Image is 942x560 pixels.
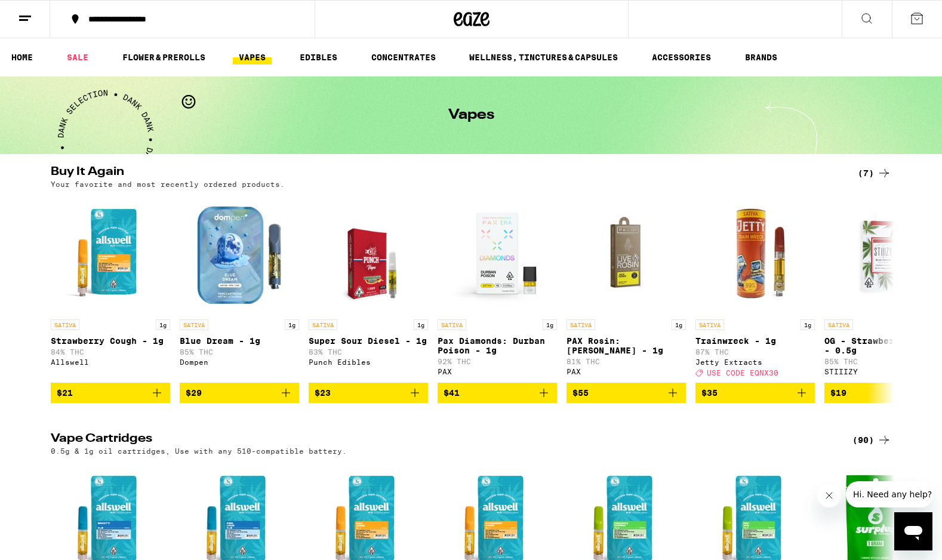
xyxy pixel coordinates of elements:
a: Open page for Strawberry Cough - 1g from Allswell [51,194,170,383]
a: WELLNESS, TINCTURES & CAPSULES [463,50,624,64]
p: 1g [285,319,299,330]
a: BRANDS [739,50,783,64]
button: Add to bag [180,383,299,403]
span: $23 [315,388,331,398]
div: Jetty Extracts [695,358,815,366]
a: FLOWER & PREROLLS [116,50,211,64]
div: PAX [567,368,686,376]
iframe: Button to launch messaging window [894,512,932,550]
p: SATIVA [309,319,337,330]
p: Pax Diamonds: Durban Poison - 1g [438,336,557,355]
img: Punch Edibles - Super Sour Diesel - 1g [322,194,414,313]
a: Open page for Trainwreck - 1g from Jetty Extracts [695,194,815,383]
p: 81% THC [567,358,686,365]
p: 83% THC [309,348,428,356]
h1: Vapes [448,108,494,122]
a: (90) [852,433,891,447]
a: VAPES [233,50,272,64]
a: Open page for Pax Diamonds: Durban Poison - 1g from PAX [438,194,557,383]
img: Dompen - Blue Dream - 1g [180,194,299,313]
a: SALE [61,50,94,64]
p: SATIVA [438,319,466,330]
p: SATIVA [180,319,208,330]
p: SATIVA [824,319,853,330]
a: (7) [858,166,891,180]
span: $29 [186,388,202,398]
a: Open page for Super Sour Diesel - 1g from Punch Edibles [309,194,428,383]
p: Trainwreck - 1g [695,336,815,346]
p: SATIVA [51,319,79,330]
img: PAX - Pax Diamonds: Durban Poison - 1g [438,194,557,313]
p: 85% THC [180,348,299,356]
iframe: Close message [817,484,841,507]
p: 1g [801,319,815,330]
p: SATIVA [695,319,724,330]
p: 0.5g & 1g oil cartridges, Use with any 510-compatible battery. [51,447,347,455]
p: 1g [414,319,428,330]
img: Allswell - Strawberry Cough - 1g [51,194,170,313]
p: Blue Dream - 1g [180,336,299,346]
span: $21 [57,388,73,398]
div: Allswell [51,358,170,366]
a: Open page for PAX Rosin: Jack Herer - 1g from PAX [567,194,686,383]
p: PAX Rosin: [PERSON_NAME] - 1g [567,336,686,355]
p: Strawberry Cough - 1g [51,336,170,346]
img: PAX - PAX Rosin: Jack Herer - 1g [567,194,686,313]
span: $41 [444,388,460,398]
button: Add to bag [309,383,428,403]
div: PAX [438,368,557,376]
iframe: Message from company [846,481,932,507]
button: Add to bag [567,383,686,403]
p: 1g [543,319,557,330]
span: $35 [701,388,718,398]
span: $55 [572,388,589,398]
a: EDIBLES [294,50,343,64]
button: Add to bag [438,383,557,403]
a: ACCESSORIES [646,50,717,64]
p: 92% THC [438,358,557,365]
a: CONCENTRATES [365,50,442,64]
button: Add to bag [51,383,170,403]
button: Add to bag [695,383,815,403]
span: $19 [830,388,846,398]
div: Punch Edibles [309,358,428,366]
img: Jetty Extracts - Trainwreck - 1g [695,194,815,313]
h2: Buy It Again [51,166,833,180]
a: Open page for Blue Dream - 1g from Dompen [180,194,299,383]
p: Super Sour Diesel - 1g [309,336,428,346]
p: Your favorite and most recently ordered products. [51,180,285,188]
span: USE CODE EQNX30 [707,369,778,377]
p: 87% THC [695,348,815,356]
a: HOME [5,50,39,64]
p: 1g [156,319,170,330]
p: 84% THC [51,348,170,356]
p: 1g [672,319,686,330]
p: SATIVA [567,319,595,330]
h2: Vape Cartridges [51,433,833,447]
div: Dompen [180,358,299,366]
